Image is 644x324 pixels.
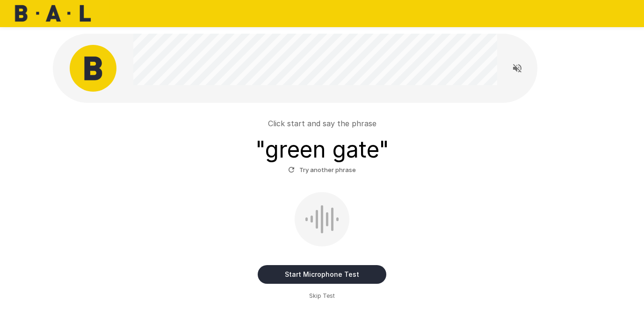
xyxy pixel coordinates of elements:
[70,45,116,92] img: bal_avatar.png
[309,291,335,301] span: Skip Test
[508,59,527,78] button: Read questions aloud
[268,118,376,129] p: Click start and say the phrase
[286,163,358,177] button: Try another phrase
[255,137,389,163] h3: " green gate "
[258,265,386,284] button: Start Microphone Test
